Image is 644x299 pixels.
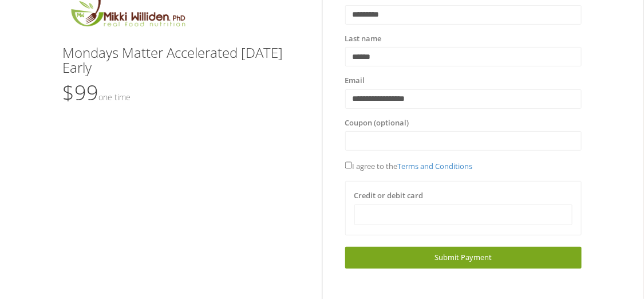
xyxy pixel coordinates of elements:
label: Coupon (optional) [345,117,409,129]
label: Credit or debit card [354,190,424,202]
small: One time [98,92,131,103]
label: Last name [345,33,382,45]
a: Terms and Conditions [397,161,472,171]
iframe: Cadre de saisie sécurisé pour le paiement par carte [362,210,566,220]
h3: Mondays Matter Accelerated [DATE] Early [62,45,299,76]
span: I agree to the [345,161,473,171]
a: Submit Payment [345,247,582,268]
span: Submit Payment [434,252,492,262]
span: $99 [62,78,131,107]
label: Email [345,75,365,86]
